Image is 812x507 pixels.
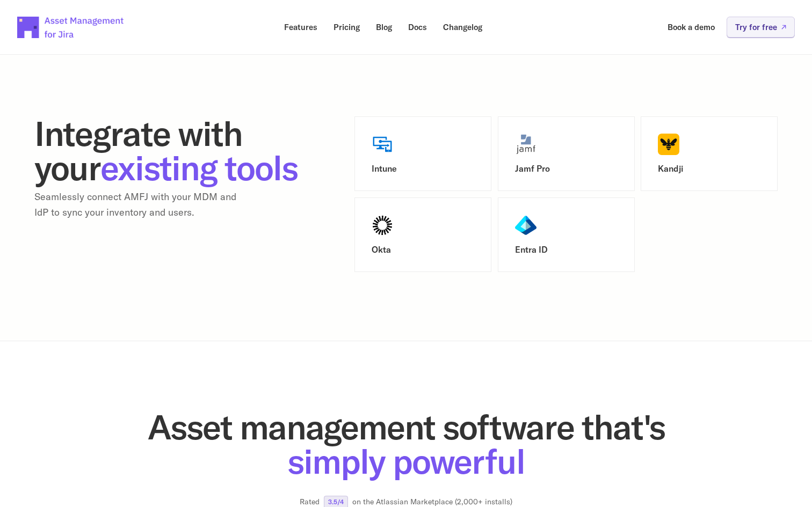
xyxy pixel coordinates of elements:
p: Changelog [443,23,482,31]
a: Blog [368,17,400,38]
p: Pricing [334,23,360,31]
span: existing tools [100,146,298,189]
p: Features [284,23,317,31]
h2: Asset management software that's [34,410,778,479]
a: Pricing [326,17,367,38]
h3: Intune [372,164,474,174]
h2: Integrate with your [34,116,303,185]
a: Changelog [436,17,490,38]
a: Try for free [727,17,795,38]
h3: Okta [372,245,474,255]
a: Book a demo [660,17,722,38]
p: Blog [376,23,392,31]
h3: Kandji [658,164,760,174]
p: Docs [408,23,427,31]
h3: Entra ID [515,245,618,255]
p: Seamlessly connect AMFJ with your MDM and IdP to sync your inventory and users. [34,189,249,221]
a: Docs [401,17,434,38]
span: simply powerful [287,439,525,483]
p: Book a demo [668,23,715,31]
p: 3.5/4 [328,499,344,505]
h3: Jamf Pro [515,164,618,174]
p: Try for free [735,23,777,31]
a: Features [277,17,325,38]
